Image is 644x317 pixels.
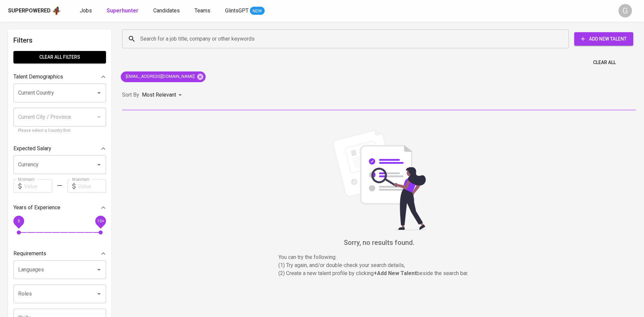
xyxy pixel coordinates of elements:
[94,265,104,274] button: Open
[94,160,104,169] button: Open
[225,7,249,14] span: GlintsGPT
[122,91,139,99] p: Sort By
[80,7,92,14] span: Jobs
[574,32,633,46] button: Add New Talent
[580,35,628,43] span: Add New Talent
[13,145,51,153] p: Expected Salary
[13,73,63,81] p: Talent Demographics
[19,53,101,61] span: Clear All filters
[374,270,417,276] b: + Add New Talent
[13,250,46,258] p: Requirements
[8,6,61,16] a: Superpoweredapp logo
[590,56,619,69] button: Clear All
[18,127,101,134] p: Please select a Country first
[278,269,480,277] p: (2) Create a new talent profile by clicking beside the search bar.
[278,253,480,261] p: You can try the following :
[593,58,616,67] span: Clear All
[142,89,184,101] div: Most Relevant
[78,179,106,193] input: Value
[13,204,60,212] p: Years of Experience
[619,4,632,17] div: G
[121,73,199,80] span: [EMAIL_ADDRESS][DOMAIN_NAME]
[13,35,106,46] h6: Filters
[8,7,51,15] div: Superpowered
[121,71,206,82] div: [EMAIL_ADDRESS][DOMAIN_NAME]
[278,261,480,269] p: (1) Try again, and/or double-check your search details,
[80,7,93,15] a: Jobs
[13,201,106,214] div: Years of Experience
[107,7,140,15] a: Superhunter
[142,91,176,99] p: Most Relevant
[195,7,212,15] a: Teams
[52,6,61,16] img: app logo
[225,7,265,15] a: GlintsGPT NEW
[153,7,181,15] a: Candidates
[97,219,104,223] span: 10+
[13,247,106,260] div: Requirements
[13,70,106,84] div: Talent Demographics
[17,219,20,223] span: 0
[94,88,104,98] button: Open
[13,51,106,63] button: Clear All filters
[250,8,265,14] span: NEW
[329,129,429,230] img: file_searching.svg
[24,179,52,193] input: Value
[122,237,636,248] h6: Sorry, no results found.
[153,7,180,14] span: Candidates
[195,7,210,14] span: Teams
[94,289,104,299] button: Open
[13,142,106,155] div: Expected Salary
[107,7,139,14] b: Superhunter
